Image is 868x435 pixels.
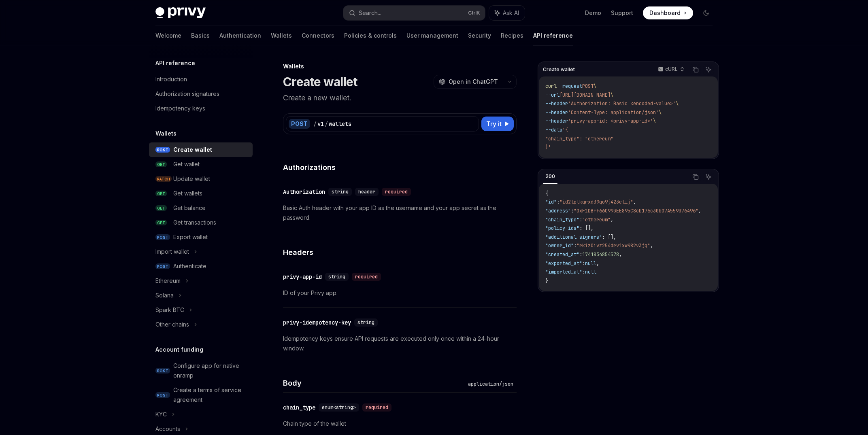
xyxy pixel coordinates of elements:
span: --data [545,127,562,133]
span: header [358,189,375,195]
span: "imported_at" [545,269,582,275]
span: "additional_signers" [545,234,602,240]
a: GETGet wallet [149,157,253,172]
a: Authentication [219,26,261,45]
span: Create wallet [543,66,575,73]
button: Open in ChatGPT [434,75,503,89]
p: Basic Auth header with your app ID as the username and your app secret as the password. [283,203,517,223]
span: GET [155,205,167,211]
span: 1741834854578 [582,251,619,258]
button: Ask AI [703,64,714,75]
span: : [574,242,577,249]
div: wallets [329,120,351,128]
span: : [579,216,582,223]
div: Get transactions [173,218,216,227]
div: Export wallet [173,232,208,242]
div: Get wallets [173,189,202,198]
div: Create wallet [173,145,212,155]
span: Try it [486,119,502,129]
div: privy-app-id [283,273,322,281]
a: Security [468,26,491,45]
button: Try it [481,117,514,131]
h4: Body [283,378,465,388]
div: Authorization [283,188,325,196]
span: POST [155,392,170,398]
div: Configure app for native onramp [173,361,248,380]
span: --header [545,100,568,107]
div: 200 [543,172,557,181]
a: Basics [191,26,210,45]
p: Idempotency keys ensure API requests are executed only once within a 24-hour window. [283,334,517,353]
span: POST [155,234,170,240]
a: PATCHUpdate wallet [149,172,253,186]
span: 'Authorization: Basic <encoded-value>' [568,100,676,107]
p: ID of your Privy app. [283,288,517,298]
a: Dashboard [643,6,693,19]
span: --header [545,118,568,124]
a: Demo [585,9,601,17]
span: GET [155,220,167,226]
span: "created_at" [545,251,579,258]
span: POST [155,368,170,374]
span: 'privy-app-id: <privy-app-id>' [568,118,653,124]
span: "id2tptkqrxd39qo9j423etij" [560,199,633,205]
p: Create a new wallet. [283,92,517,104]
div: KYC [155,410,167,419]
div: Ethereum [155,276,181,286]
span: \ [659,109,662,116]
span: string [328,274,345,280]
div: Create a terms of service agreement [173,385,248,405]
span: null [585,269,596,275]
span: "ethereum" [582,216,611,223]
span: : [], [579,225,594,231]
div: required [382,188,411,196]
span: , [650,242,653,249]
h4: Authorizations [283,162,517,173]
span: --header [545,109,568,116]
a: POSTCreate a terms of service agreement [149,383,253,407]
span: , [698,208,701,214]
span: null [585,260,596,267]
span: : [], [602,234,616,240]
a: Support [611,9,633,17]
h4: Headers [283,247,517,258]
span: "owner_id" [545,242,574,249]
a: Recipes [501,26,523,45]
span: : [582,269,585,275]
span: PATCH [155,176,172,182]
span: enum<string> [322,404,356,411]
button: Ask AI [489,6,525,20]
span: "id" [545,199,557,205]
span: '{ [562,127,568,133]
span: \ [653,118,656,124]
a: GETGet transactions [149,215,253,230]
div: chain_type [283,403,315,412]
span: "rkiz0ivz254drv1xw982v3jq" [577,242,650,249]
span: --url [545,92,560,98]
button: Search...CtrlK [343,6,485,20]
span: string [357,319,374,326]
div: Update wallet [173,174,210,184]
span: "chain_type" [545,216,579,223]
div: Search... [359,8,381,18]
a: POSTAuthenticate [149,259,253,274]
div: Get wallet [173,159,200,169]
p: Chain type of the wallet [283,419,517,429]
span: "address" [545,208,571,214]
div: Authenticate [173,261,206,271]
span: Ctrl K [468,10,480,16]
span: , [619,251,622,258]
a: API reference [533,26,573,45]
div: application/json [465,380,517,388]
p: cURL [665,66,678,72]
span: "policy_ids" [545,225,579,231]
div: Get balance [173,203,206,213]
span: POST [582,83,594,89]
span: : [582,260,585,267]
a: GETGet wallets [149,186,253,201]
span: : [571,208,574,214]
a: POSTConfigure app for native onramp [149,359,253,383]
span: "chain_type": "ethereum" [545,136,613,142]
button: Copy the contents from the code block [690,172,701,182]
span: POST [155,147,170,153]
